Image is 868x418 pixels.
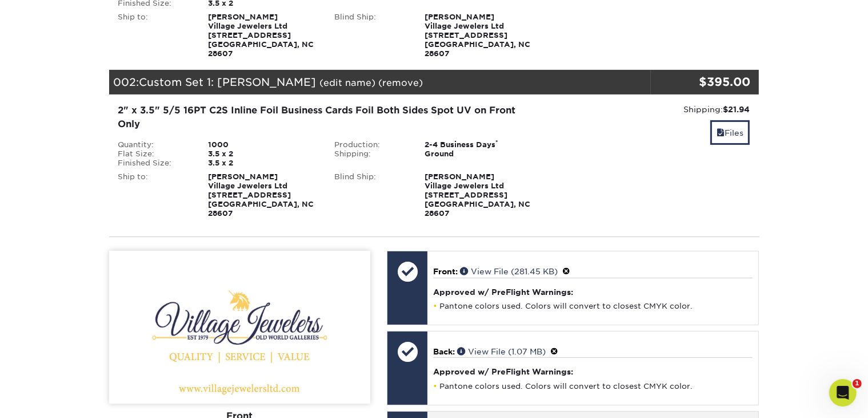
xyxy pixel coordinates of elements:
[208,172,314,218] strong: [PERSON_NAME] Village Jewelers Ltd [STREET_ADDRESS] [GEOGRAPHIC_DATA], NC 28607
[139,76,317,88] span: Custom Set 1: [PERSON_NAME]
[460,267,558,276] a: View File (281.45 KB)
[109,70,651,95] div: 002:
[651,73,751,90] div: $395.00
[118,104,534,131] div: 2" x 3.5" 5/5 16PT C2S Inline Foil Business Cards Foil Both Sides Spot UV on Front Only
[710,120,750,145] a: Files
[425,13,530,58] strong: [PERSON_NAME] Village Jewelers Ltd [STREET_ADDRESS] [GEOGRAPHIC_DATA], NC 28607
[199,149,326,159] div: 3.5 x 2
[723,105,750,114] strong: $21.94
[416,140,542,149] div: 2-4 Business Days
[853,379,862,388] span: 1
[326,140,416,149] div: Production:
[199,159,326,168] div: 3.5 x 2
[110,172,200,218] div: Ship to:
[416,149,542,159] div: Ground
[110,13,200,58] div: Ship to:
[433,267,458,276] span: Front:
[326,172,416,218] div: Blind Ship:
[110,149,200,159] div: Flat Size:
[717,128,725,137] span: files
[379,77,423,88] a: (remove)
[457,347,546,356] a: View File (1.07 MB)
[433,381,753,391] li: Pantone colors used. Colors will convert to closest CMYK color.
[326,149,416,159] div: Shipping:
[433,367,753,376] h4: Approved w/ PreFlight Warnings:
[110,159,200,168] div: Finished Size:
[320,77,376,88] a: (edit name)
[199,140,326,149] div: 1000
[433,347,455,356] span: Back:
[326,13,416,58] div: Blind Ship:
[433,301,753,311] li: Pantone colors used. Colors will convert to closest CMYK color.
[551,104,750,115] div: Shipping:
[208,13,314,58] strong: [PERSON_NAME] Village Jewelers Ltd [STREET_ADDRESS] [GEOGRAPHIC_DATA], NC 28607
[829,379,857,407] iframe: Intercom live chat
[433,287,753,297] h4: Approved w/ PreFlight Warnings:
[425,172,530,218] strong: [PERSON_NAME] Village Jewelers Ltd [STREET_ADDRESS] [GEOGRAPHIC_DATA], NC 28607
[110,140,200,149] div: Quantity:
